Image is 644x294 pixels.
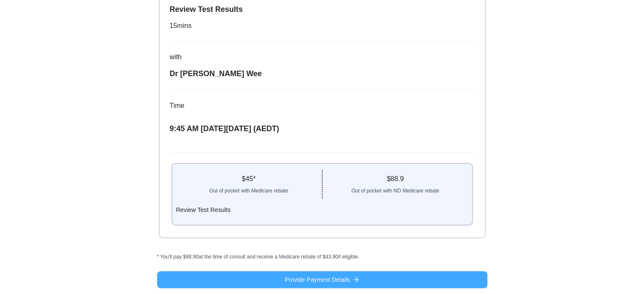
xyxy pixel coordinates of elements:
div: Out of pocket with NO Medicare rebate [323,184,468,195]
p: 9:45 AM [DATE][DATE] ( AEDT ) [170,123,475,135]
div: Review Test Results [176,205,468,215]
span: Provide Payment Details [285,275,350,284]
div: with [170,52,475,62]
div: $ 88.9 [323,174,468,184]
div: * You'll pay $ 88.90 at the time of consult and receive a Medicare rebate of $ 43.90 if eligible. [157,253,487,261]
div: Dr [PERSON_NAME] Wee [170,68,475,80]
div: $ 45 * [176,174,321,184]
button: Provide Payment Detailsarrow-right [157,271,487,288]
div: 15 mins [170,20,475,31]
div: Review Test Results [170,3,475,15]
span: arrow-right [353,277,359,283]
p: Time [170,100,475,111]
div: Out of pocket with Medicare rebate [176,184,321,195]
